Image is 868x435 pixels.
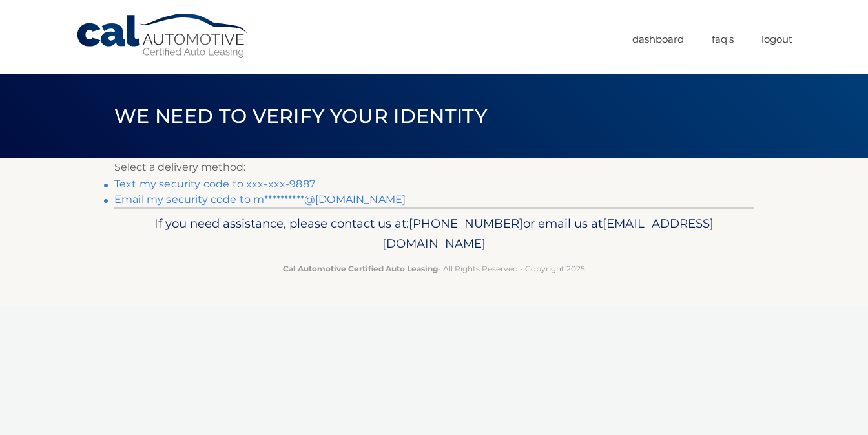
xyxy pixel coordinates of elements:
span: [PHONE_NUMBER] [409,216,523,231]
a: Dashboard [632,28,684,50]
p: Select a delivery method: [114,158,754,176]
strong: Cal Automotive Certified Auto Leasing [283,264,438,273]
span: We need to verify your identity [114,104,487,128]
p: - All Rights Reserved - Copyright 2025 [123,262,745,275]
a: Logout [761,28,792,50]
a: Email my security code to m**********@[DOMAIN_NAME] [114,193,406,206]
a: Text my security code to xxx-xxx-9887 [114,178,315,190]
a: FAQ's [712,28,734,50]
p: If you need assistance, please contact us at: or email us at [123,213,745,255]
a: Cal Automotive [76,13,250,59]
